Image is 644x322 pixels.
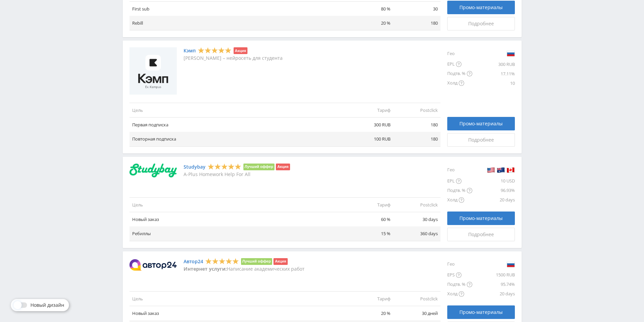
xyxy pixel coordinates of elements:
[184,172,290,177] p: A-Plus Homework Help For All
[346,306,393,321] td: 20 %
[447,47,472,59] div: Гео
[447,133,515,147] a: Подробнее
[346,1,393,16] td: 80 %
[459,216,503,221] span: Промо-материалы
[472,280,515,289] div: 95.74%
[129,292,346,306] td: Цель
[472,289,515,299] div: 20 days
[346,226,393,241] td: 15 %
[346,132,393,146] td: 100 RUB
[472,270,515,280] div: 1500 RUB
[447,186,472,195] div: Подтв. %
[129,164,177,178] img: Studybay
[447,258,472,270] div: Гео
[447,289,472,299] div: Холд
[129,16,346,30] td: Rebill
[129,226,346,241] td: Ребиллы
[447,117,515,130] a: Промо-материалы
[184,48,196,53] a: Кэмп
[198,47,232,54] div: 5 Stars
[447,270,472,280] div: EPS
[472,78,515,88] div: 10
[346,103,393,118] td: Тариф
[184,55,283,61] p: [PERSON_NAME] – нейросеть для студента
[393,103,440,118] td: Postclick
[447,212,515,225] a: Промо-материалы
[468,21,494,26] span: Подробнее
[472,59,515,69] div: 300 RUB
[447,176,472,186] div: EPL
[472,195,515,205] div: 20 days
[234,47,247,54] li: Акция
[129,1,346,16] td: First sub
[393,16,440,30] td: 180
[393,118,440,132] td: 180
[276,164,290,170] li: Акция
[205,257,239,265] div: 5 Stars
[184,164,206,170] a: Studybay
[447,17,515,30] a: Подробнее
[447,280,472,289] div: Подтв. %
[129,132,346,146] td: Повторная подписка
[447,78,472,88] div: Холд
[346,292,393,306] td: Тариф
[468,137,494,143] span: Подробнее
[393,306,440,321] td: 30 дней
[459,309,503,315] span: Промо-материалы
[447,195,472,205] div: Холд
[129,306,346,321] td: Новый заказ
[184,266,305,272] p: Написание академических работ
[393,198,440,212] td: Postclick
[184,266,227,272] strong: Интернет услуги:
[129,103,346,118] td: Цель
[447,164,472,176] div: Гео
[273,258,287,265] li: Акция
[393,1,440,16] td: 30
[393,212,440,227] td: 30 days
[472,186,515,195] div: 96.93%
[346,118,393,132] td: 300 RUB
[346,16,393,30] td: 20 %
[459,121,503,126] span: Промо-материалы
[472,69,515,78] div: 17.11%
[447,1,515,14] a: Промо-материалы
[129,198,346,212] td: Цель
[129,212,346,227] td: Новый заказ
[241,258,272,265] li: Лучший оффер
[447,69,472,78] div: Подтв. %
[346,198,393,212] td: Тариф
[129,47,177,95] img: Кэмп
[243,164,275,170] li: Лучший оффер
[346,212,393,227] td: 60 %
[447,305,515,319] a: Промо-материалы
[129,118,346,132] td: Первая подписка
[447,59,472,69] div: EPL
[30,302,64,308] span: Новый дизайн
[459,5,503,10] span: Промо-материалы
[393,132,440,146] td: 180
[472,176,515,186] div: 10 USD
[208,163,241,170] div: 5 Stars
[393,292,440,306] td: Postclick
[393,226,440,241] td: 360 days
[468,232,494,237] span: Подробнее
[129,259,177,271] img: Автор24
[184,259,203,264] a: Автор24
[447,228,515,241] a: Подробнее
